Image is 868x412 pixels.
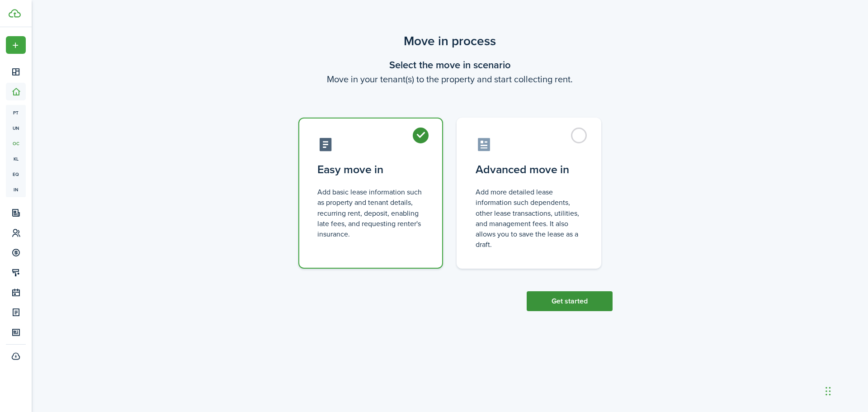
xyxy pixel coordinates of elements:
[527,291,613,311] button: Get started
[6,36,26,54] button: Open menu
[6,105,26,120] a: pt
[6,182,26,197] a: in
[6,166,26,182] a: eq
[9,9,21,18] img: TenantCloud
[476,161,582,178] control-radio-card-title: Advanced move in
[317,187,424,239] control-radio-card-description: Add basic lease information such as property and tenant details, recurring rent, deposit, enablin...
[476,187,582,250] control-radio-card-description: Add more detailed lease information such dependents, other lease transactions, utilities, and man...
[823,369,868,412] iframe: Chat Widget
[6,136,26,151] a: oc
[6,120,26,136] a: un
[287,32,613,51] scenario-title: Move in process
[317,161,424,178] control-radio-card-title: Easy move in
[287,57,613,72] wizard-step-header-title: Select the move in scenario
[287,72,613,86] wizard-step-header-description: Move in your tenant(s) to the property and start collecting rent.
[6,151,26,166] a: kl
[826,378,831,405] div: Drag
